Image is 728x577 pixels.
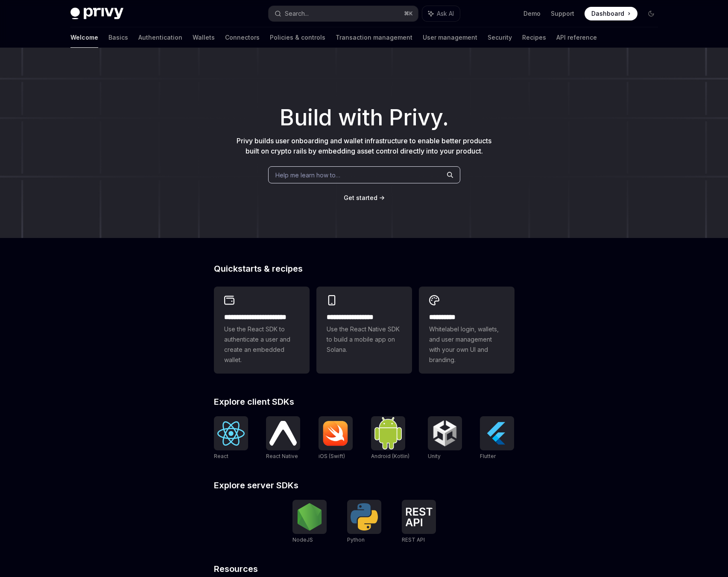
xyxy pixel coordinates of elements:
a: Connectors [225,27,260,48]
button: Toggle dark mode [644,7,658,20]
span: Explore server SDKs [214,481,298,490]
a: **** *****Whitelabel login, wallets, and user management with your own UI and branding. [419,287,515,374]
span: ⌘ K [404,10,413,17]
span: Help me learn how to… [275,171,340,180]
div: Search... [285,9,309,19]
a: Wallets [193,27,215,48]
img: Python [351,503,378,531]
img: dark logo [70,8,123,20]
span: Whitelabel login, wallets, and user management with your own UI and branding. [429,324,504,365]
a: User management [423,27,477,48]
span: Privy builds user onboarding and wallet infrastructure to enable better products built on crypto ... [237,136,491,155]
button: Ask AI [422,6,460,21]
span: React Native [266,453,298,459]
img: Unity [431,420,459,447]
a: **** **** **** ***Use the React Native SDK to build a mobile app on Solana. [316,287,412,374]
a: iOS (Swift)iOS (Swift) [319,416,353,461]
span: Android (Kotlin) [371,453,409,459]
a: API reference [556,27,597,48]
span: Use the React SDK to authenticate a user and create an embedded wallet. [224,324,299,365]
a: Authentication [138,27,182,48]
a: NodeJSNodeJS [292,500,327,544]
a: Recipes [522,27,546,48]
img: React [217,421,245,446]
a: Get started [344,194,377,202]
a: Android (Kotlin)Android (Kotlin) [371,416,409,461]
span: NodeJS [292,536,313,543]
span: React [214,453,228,459]
a: Policies & controls [270,27,325,48]
a: Welcome [70,27,98,48]
span: Get started [344,194,377,201]
span: Ask AI [437,9,454,18]
span: REST API [402,536,425,543]
a: UnityUnity [428,416,462,461]
span: Explore client SDKs [214,397,294,406]
a: Demo [523,9,541,18]
a: Dashboard [585,7,637,20]
button: Search...⌘K [269,6,418,21]
a: Support [551,9,574,18]
span: Quickstarts & recipes [214,264,303,273]
a: REST APIREST API [402,500,436,544]
span: Python [347,536,365,543]
a: FlutterFlutter [480,416,514,461]
img: iOS (Swift) [322,420,349,446]
a: PythonPython [347,500,381,544]
span: Use the React Native SDK to build a mobile app on Solana. [327,324,402,355]
img: REST API [405,507,433,526]
span: Unity [428,453,441,459]
a: Security [488,27,512,48]
a: ReactReact [214,416,248,461]
img: Android (Kotlin) [374,417,402,449]
span: Build with Privy. [280,110,449,125]
a: Transaction management [336,27,412,48]
img: NodeJS [296,503,323,531]
img: React Native [269,421,297,445]
span: Resources [214,565,258,573]
a: React NativeReact Native [266,416,300,461]
span: Flutter [480,453,496,459]
span: Dashboard [591,9,624,18]
img: Flutter [483,420,511,447]
a: Basics [108,27,128,48]
span: iOS (Swift) [319,453,345,459]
